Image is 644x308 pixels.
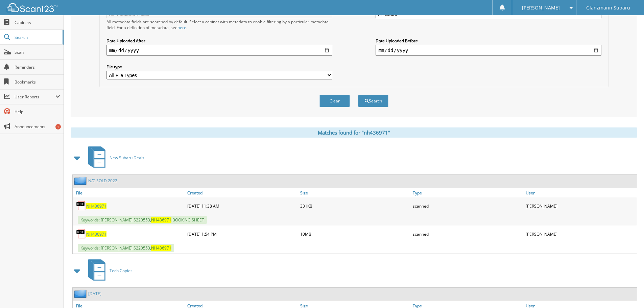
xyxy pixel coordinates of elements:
img: PDF.png [76,201,86,211]
img: folder2.png [74,289,88,298]
div: [PERSON_NAME] [524,227,637,241]
button: Search [358,95,388,107]
label: Date Uploaded After [106,38,332,44]
span: User Reports [15,94,55,100]
a: New Subaru Deals [84,144,144,171]
span: Help [15,109,60,115]
a: Tech Copies [84,257,133,284]
span: Bookmarks [15,79,60,85]
div: Matches found for "nh436971" [71,127,637,138]
div: [DATE] 1:54 PM [186,227,299,241]
span: Keywords: [PERSON_NAME],S220553, [78,244,174,252]
span: Cabinets [15,20,60,25]
iframe: Chat Widget [610,276,644,308]
div: 331KB [299,199,411,213]
img: PDF.png [76,229,86,239]
div: All metadata fields are searched by default. Select a cabinet with metadata to enable filtering b... [106,19,332,30]
span: Keywords: [PERSON_NAME],S220553, ,BOOKING SHEET [78,216,207,224]
a: [DATE] [88,291,101,297]
img: scan123-logo-white.svg [7,3,57,12]
span: Glanzmann Subaru [586,6,630,10]
input: start [106,45,332,56]
div: [PERSON_NAME] [524,199,637,213]
div: [DATE] 11:38 AM [186,199,299,213]
span: Announcements [15,124,60,129]
a: NH436971 [86,231,106,237]
span: Reminders [15,64,60,70]
div: 1 [55,124,61,129]
a: User [524,188,637,197]
a: Size [299,188,411,197]
span: New Subaru Deals [110,155,144,161]
span: Search [15,34,59,40]
div: scanned [411,227,524,241]
img: folder2.png [74,176,88,185]
label: File type [106,64,332,70]
a: N/C SOLD 2022 [88,178,117,184]
div: 10MB [299,227,411,241]
a: File [73,188,186,197]
label: Date Uploaded Before [376,38,601,44]
div: scanned [411,199,524,213]
a: NH436971 [86,203,106,209]
span: Scan [15,49,60,55]
span: NH436971 [151,217,171,223]
span: [PERSON_NAME] [522,6,560,10]
input: end [376,45,601,56]
button: Clear [319,95,350,107]
a: Created [186,188,299,197]
a: here [177,25,186,30]
span: NH436971 [151,245,171,251]
span: Tech Copies [110,268,133,274]
a: Type [411,188,524,197]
